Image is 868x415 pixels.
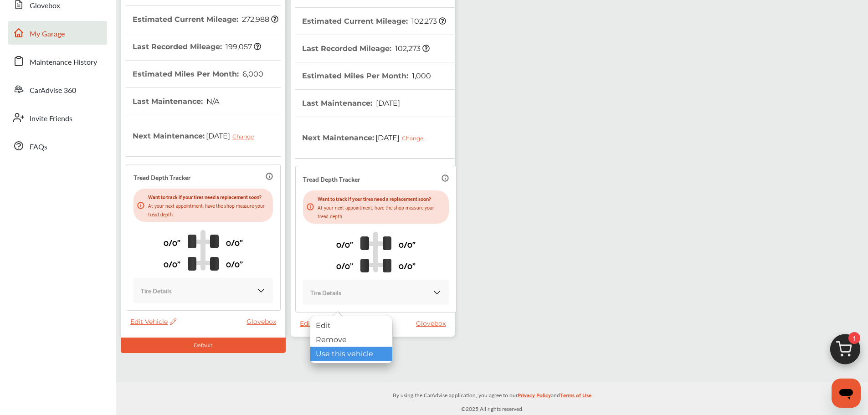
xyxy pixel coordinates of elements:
th: Estimated Miles Per Month : [133,61,263,87]
img: cart_icon.3d0951e8.svg [823,330,867,374]
div: Default [121,338,286,353]
p: By using the CarAdvise application, you agree to our and [116,390,868,400]
p: At your next appointment, have the shop measure your tread depth. [148,201,269,218]
a: Privacy Policy [518,390,551,404]
span: 102,273 [410,17,446,26]
span: [DATE] [374,126,430,149]
span: 199,057 [224,42,261,51]
th: Last Maintenance : [302,90,400,117]
p: At your next appointment, have the shop measure your tread depth. [318,203,445,220]
span: FAQs [30,141,47,153]
div: Change [402,135,428,142]
p: 0/0" [226,235,243,249]
div: Change [232,133,258,140]
a: Glovebox [416,319,450,328]
th: Estimated Current Mileage : [302,8,446,35]
p: Tire Details [141,285,172,296]
a: FAQs [8,134,107,158]
p: Tread Depth Tracker [303,174,360,184]
p: 0/0" [226,256,243,271]
span: 6,000 [241,70,263,78]
p: 0/0" [399,258,416,272]
th: Next Maintenance : [133,115,261,156]
th: Estimated Current Mileage : [133,6,278,33]
img: KOKaJQAAAABJRU5ErkJggg== [432,288,442,297]
div: Edit [310,318,392,333]
span: N/A [205,97,219,106]
p: 0/0" [399,237,416,251]
p: 0/0" [164,235,180,249]
a: Terms of Use [560,390,591,404]
p: 0/0" [164,256,180,271]
a: Maintenance History [8,49,107,73]
span: Maintenance History [30,56,97,68]
p: 0/0" [336,237,353,251]
img: tire_track_logo.b900bcbc.svg [188,230,219,271]
span: CarAdvise 360 [30,85,76,97]
span: [DATE] [205,124,261,147]
th: Estimated Miles Per Month : [302,62,431,89]
a: CarAdvise 360 [8,77,107,101]
span: 1 [848,332,860,344]
span: Invite Friends [30,113,72,125]
img: KOKaJQAAAABJRU5ErkJggg== [257,286,266,295]
th: Last Maintenance : [133,88,219,115]
span: 102,273 [394,44,430,53]
span: My Garage [30,28,65,40]
div: © 2025 All rights reserved. [116,382,868,415]
a: Glovebox [247,318,281,326]
th: Last Recorded Mileage : [133,33,261,60]
p: Want to track if your tires need a replacement soon? [148,192,269,201]
span: Edit Vehicle [300,319,346,328]
p: 0/0" [336,258,353,272]
th: Next Maintenance : [302,117,430,158]
span: 272,988 [241,15,278,24]
span: [DATE] [375,99,400,108]
div: Use this vehicle [310,347,392,361]
img: tire_track_logo.b900bcbc.svg [360,231,391,272]
iframe: Button to launch messaging window [832,379,861,408]
th: Last Recorded Mileage : [302,35,430,62]
span: Edit Vehicle [130,318,176,326]
a: My Garage [8,21,107,45]
a: Invite Friends [8,106,107,129]
p: Tire Details [310,287,341,297]
div: Remove [310,333,392,347]
p: Tread Depth Tracker [134,172,190,182]
p: Want to track if your tires need a replacement soon? [318,194,445,203]
span: 1,000 [411,72,431,80]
